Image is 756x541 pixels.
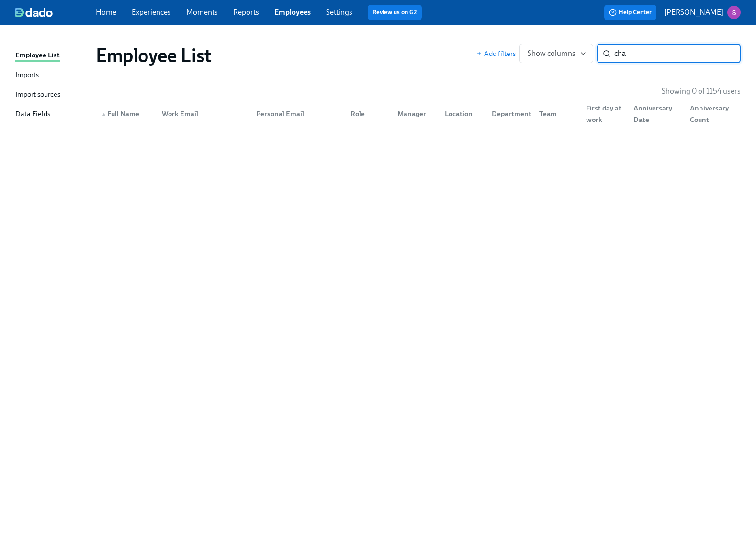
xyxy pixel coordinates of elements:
[614,44,741,63] input: Search by name
[664,6,741,19] button: [PERSON_NAME]
[441,108,484,120] div: Location
[686,102,739,125] div: Anniversary Count
[343,104,390,123] div: Role
[390,104,437,123] div: Manager
[531,104,578,123] div: Team
[437,104,484,123] div: Location
[132,8,171,17] a: Experiences
[626,104,682,123] div: Anniversary Date
[15,89,88,101] a: Import sources
[664,7,723,18] p: [PERSON_NAME]
[274,8,311,17] a: Employees
[368,5,422,20] button: Review us on G2
[662,86,741,97] p: Showing 0 of 1154 users
[15,50,88,62] a: Employee List
[252,108,343,120] div: Personal Email
[248,104,343,123] div: Personal Email
[154,104,248,123] div: Work Email
[372,8,417,17] a: Review us on G2
[484,104,531,123] div: Department
[98,104,154,123] div: ▲Full Name
[326,8,352,17] a: Settings
[394,108,437,120] div: Manager
[158,108,248,120] div: Work Email
[578,104,625,123] div: First day at work
[15,8,53,17] img: dado
[186,8,218,17] a: Moments
[630,102,682,125] div: Anniversary Date
[15,89,60,101] div: Import sources
[15,8,96,17] a: dado
[96,44,212,67] h1: Employee List
[682,104,739,123] div: Anniversary Count
[528,49,585,58] span: Show columns
[15,50,60,62] div: Employee List
[102,112,106,117] span: ▲
[604,5,656,20] button: Help Center
[488,108,535,120] div: Department
[233,8,259,17] a: Reports
[609,8,652,17] span: Help Center
[98,108,154,120] div: Full Name
[727,6,741,19] img: ACg8ocKvalk5eKiSYA0Mj5kntfYcqlTkZhBNoQiYmXyzfaV5EtRlXQ=s96-c
[96,8,116,17] a: Home
[15,69,88,81] a: Imports
[476,49,516,58] button: Add filters
[519,44,593,63] button: Show columns
[535,108,578,120] div: Team
[15,109,50,121] div: Data Fields
[15,109,88,121] a: Data Fields
[15,69,39,81] div: Imports
[582,102,625,125] div: First day at work
[347,108,390,120] div: Role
